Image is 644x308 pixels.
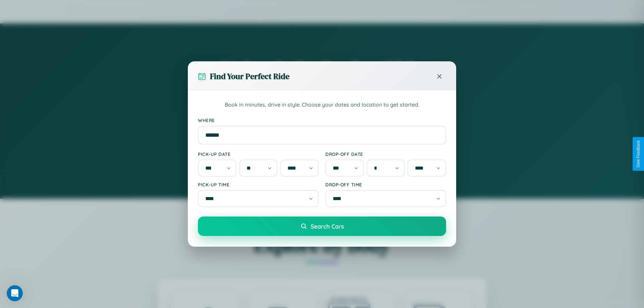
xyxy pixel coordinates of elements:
label: Pick-up Date [198,151,319,157]
button: Search Cars [198,217,446,236]
label: Drop-off Date [325,151,446,157]
label: Pick-up Time [198,182,319,187]
label: Where [198,117,446,123]
h3: Find Your Perfect Ride [210,71,289,82]
label: Drop-off Time [325,182,446,187]
p: Book in minutes, drive in style. Choose your dates and location to get started. [198,101,446,109]
span: Search Cars [311,223,344,230]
